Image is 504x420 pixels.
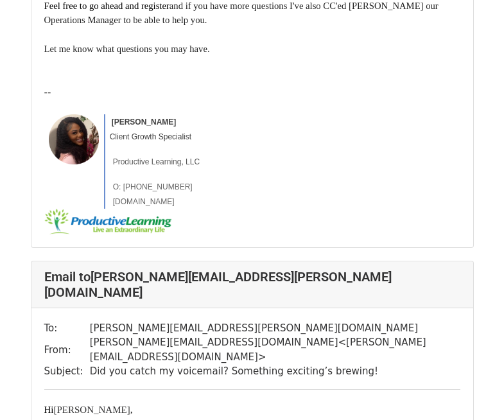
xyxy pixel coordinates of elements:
[90,321,460,336] td: [PERSON_NAME][EMAIL_ADDRESS][PERSON_NAME][DOMAIN_NAME]
[44,405,54,415] font: Hi
[113,157,200,166] span: Productive Learning, LLC
[113,197,175,206] a: [DOMAIN_NAME]
[44,335,90,364] td: From:
[113,182,193,191] span: O: [PHONE_NUMBER]
[44,321,90,336] td: To:
[90,335,460,364] td: [PERSON_NAME][EMAIL_ADDRESS][DOMAIN_NAME] < [PERSON_NAME][EMAIL_ADDRESS][DOMAIN_NAME] >
[44,269,460,300] h4: Email to [PERSON_NAME][EMAIL_ADDRESS][PERSON_NAME][DOMAIN_NAME]
[130,405,133,415] font: ,
[110,132,191,141] span: Client Growth Specialist
[44,44,210,54] span: Let me know what questions you may have.
[49,114,100,165] img: AIorK4xVDY8CAds7Dp5NJDLB7yhPhm_FxpCcdjZxYInitM_STlh2G_ACbIk5Q3jlomlq_a9r5G6Pg8ipYMGD
[44,1,441,26] span: and if you have more questions I've also CC'ed [PERSON_NAME] our Operations Manager to be able to...
[90,364,460,379] td: Did you catch my voicemail? Something exciting’s brewing!
[440,358,504,420] iframe: Chat Widget
[44,209,173,234] img: ADKq_Napgf3J8fj3D9rRBsjqSVO_HQrfbydCQeyN1fLX6BGe7C0wgkhq0I6-V7FoK5SPprvr92YpLqORkynkmVjbUPJEfvuT-...
[112,118,177,127] span: [PERSON_NAME]
[44,87,51,98] span: --
[44,1,169,11] span: Feel free to go ahead and register
[44,405,133,415] font: [PERSON_NAME]
[44,364,90,379] td: Subject:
